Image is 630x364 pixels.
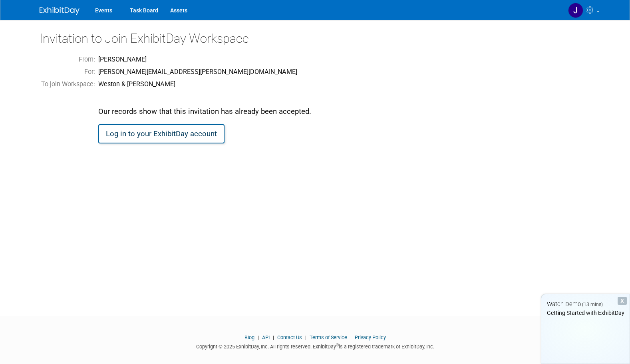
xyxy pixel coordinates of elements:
[98,92,311,117] div: Our records show that this invitation has already been accepted.
[97,54,313,66] td: [PERSON_NAME]
[97,78,313,91] td: Weston & [PERSON_NAME]
[541,300,630,308] div: Watch Demo
[40,78,97,91] td: To join Workspace:
[355,334,386,340] a: Privacy Policy
[40,7,79,15] img: ExhibitDay
[244,334,254,340] a: Blog
[40,54,97,66] td: From:
[568,3,583,18] img: Jacob Callaghan
[271,334,276,340] span: |
[98,124,225,143] a: Log in to your ExhibitDay account
[336,343,339,347] sup: ®
[256,334,261,340] span: |
[310,334,347,340] a: Terms of Service
[262,334,270,340] a: API
[348,334,354,340] span: |
[277,334,302,340] a: Contact Us
[40,32,591,46] h2: Invitation to Join ExhibitDay Workspace
[618,297,627,305] div: Dismiss
[97,66,313,78] td: [PERSON_NAME][EMAIL_ADDRESS][PERSON_NAME][DOMAIN_NAME]
[582,302,603,307] span: (13 mins)
[40,66,97,78] td: For:
[541,309,630,317] div: Getting Started with ExhibitDay
[303,334,308,340] span: |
